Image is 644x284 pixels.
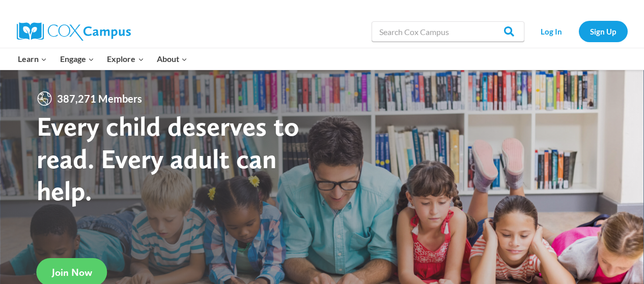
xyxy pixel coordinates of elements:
span: Explore [107,52,144,66]
span: Learn [18,52,47,66]
strong: Every child deserves to read. Every adult can help. [37,110,299,207]
span: About [157,52,187,66]
nav: Primary Navigation [12,48,194,70]
nav: Secondary Navigation [529,21,628,42]
input: Search Cox Campus [372,21,524,42]
span: 387,271 Members [53,90,146,107]
a: Sign Up [579,21,628,42]
span: Join Now [52,266,92,278]
img: Cox Campus [17,22,131,41]
a: Log In [529,21,574,42]
span: Engage [60,52,94,66]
